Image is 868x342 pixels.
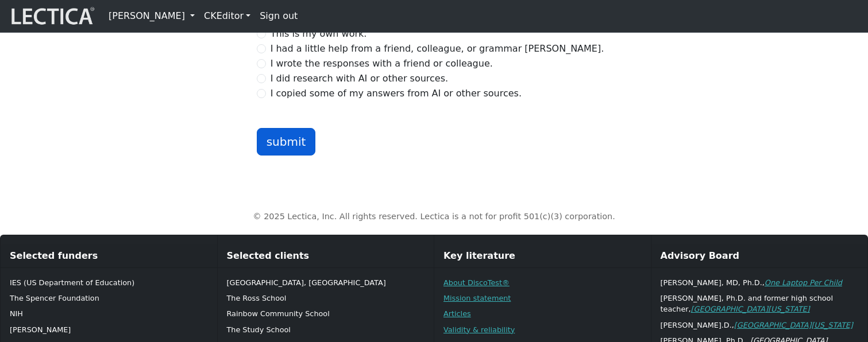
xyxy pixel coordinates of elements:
a: About DiscoTest® [443,278,510,287]
input: I copied some of my answers from AI or other sources. [257,89,266,98]
label: I copied some of my answers from AI or other sources. [271,87,522,100]
a: Mission statement [443,294,511,302]
p: Rainbow Community School [227,308,425,319]
p: [PERSON_NAME], Ph.D. and former high school teacher, [661,293,859,314]
p: © 2025 Lectica, Inc. All rights reserved. Lectica is a not for profit 501(c)(3) corporation. [62,211,807,223]
input: I had a little help from a friend, colleague, or grammar [PERSON_NAME]. [257,44,266,53]
a: [GEOGRAPHIC_DATA][US_STATE] [734,321,853,329]
p: [PERSON_NAME].D., [661,320,859,331]
a: Validity & reliability [443,325,515,334]
label: I wrote the responses with a friend or colleague. [271,57,493,71]
a: Articles [443,309,471,318]
a: [GEOGRAPHIC_DATA][US_STATE] [691,305,810,313]
p: The Study School [227,324,425,335]
p: IES (US Department of Education) [10,277,208,288]
div: Selected funders [1,244,217,268]
a: Sign out [255,5,302,28]
div: Advisory Board [651,244,868,268]
p: [PERSON_NAME] [10,324,208,335]
p: [GEOGRAPHIC_DATA], [GEOGRAPHIC_DATA] [227,277,425,288]
a: CKEditor [199,5,255,28]
input: I wrote the responses with a friend or colleague. [257,59,266,68]
a: [PERSON_NAME] [104,5,199,28]
p: NIH [10,308,208,319]
button: submit [257,128,316,156]
p: [PERSON_NAME], MD, Ph.D., [661,277,859,288]
input: I did research with AI or other sources. [257,74,266,83]
input: This is my own work. [257,29,266,38]
div: Selected clients [218,244,434,268]
label: This is my own work. [271,27,367,41]
label: I did research with AI or other sources. [271,72,448,85]
img: lecticalive [9,5,95,27]
p: The Spencer Foundation [10,293,208,304]
div: Key literature [434,244,651,268]
p: The Ross School [227,293,425,304]
a: One Laptop Per Child [765,278,842,287]
label: I had a little help from a friend, colleague, or grammar [PERSON_NAME]. [271,42,604,56]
